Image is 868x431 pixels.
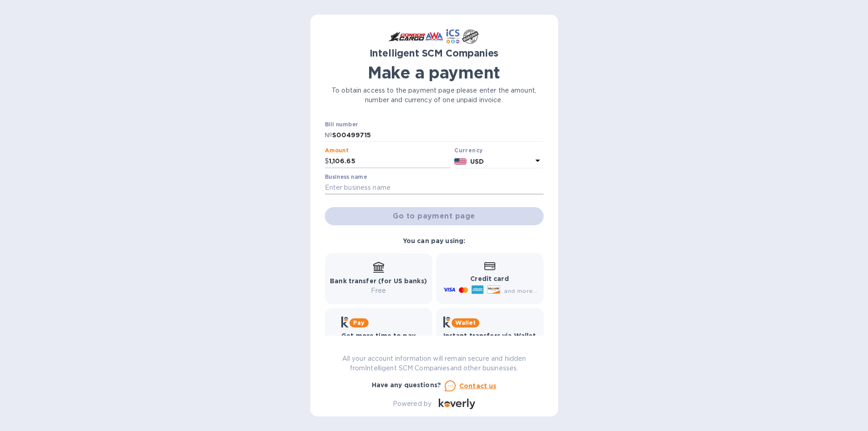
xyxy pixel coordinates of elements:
[325,122,358,127] label: Bill number
[470,158,484,165] b: USD
[470,275,508,282] b: Credit card
[325,156,329,166] p: $
[325,148,348,154] label: Amount
[325,354,544,373] p: All your account information will remain secure and hidden from Intelligent SCM Companies and oth...
[341,332,416,339] b: Get more time to pay
[454,158,467,165] img: USD
[325,130,332,140] p: №
[330,286,427,296] p: Free
[325,181,544,195] input: Enter business name
[455,319,476,326] b: Wallet
[353,319,365,326] b: Pay
[459,382,497,389] u: Contact us
[332,129,544,142] input: Enter bill number
[393,399,431,409] p: Powered by
[443,332,536,339] b: Instant transfers via Wallet
[403,237,465,244] b: You can pay using:
[330,277,427,285] b: Bank transfer (for US banks)
[372,381,442,389] b: Have any questions?
[325,63,544,82] h1: Make a payment
[504,287,537,294] span: and more...
[329,155,451,168] input: 0.00
[325,174,367,180] label: Business name
[325,86,544,105] p: To obtain access to the payment page please enter the amount, number and currency of one unpaid i...
[370,47,499,59] b: Intelligent SCM Companies
[454,147,483,154] b: Currency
